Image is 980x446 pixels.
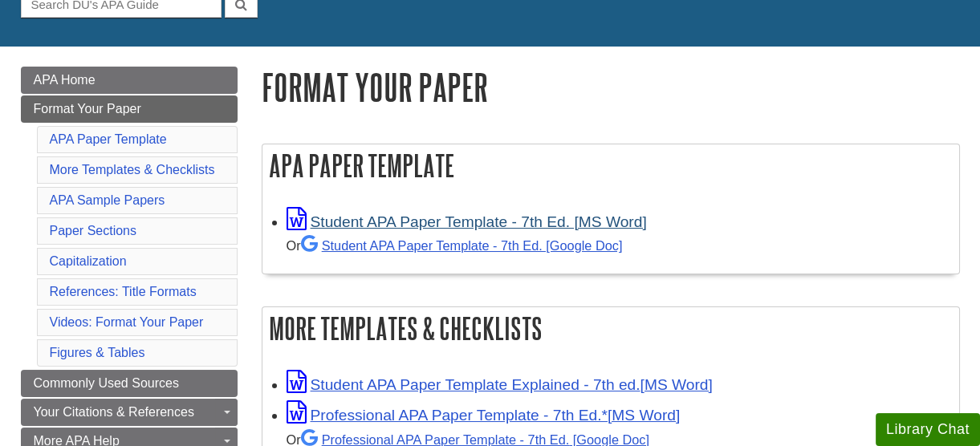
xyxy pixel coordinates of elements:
[34,376,179,390] span: Commonly Used Sources
[876,413,980,446] button: Library Chat
[34,73,96,87] span: APA Home
[34,405,194,419] span: Your Citations & References
[21,399,238,426] a: Your Citations & References
[50,285,197,298] a: References: Title Formats
[50,315,204,329] a: Videos: Format Your Paper
[50,193,165,207] a: APA Sample Papers
[34,102,141,116] span: Format Your Paper
[21,67,238,94] a: APA Home
[287,238,623,253] small: Or
[21,95,238,123] a: Format Your Paper
[262,67,960,107] h1: Format Your Paper
[50,132,167,146] a: APA Paper Template
[21,370,238,397] a: Commonly Used Sources
[50,224,137,237] a: Paper Sections
[301,238,623,253] a: Student APA Paper Template - 7th Ed. [Google Doc]
[287,407,681,424] a: Link opens in new window
[262,144,959,187] h2: APA Paper Template
[262,307,959,350] h2: More Templates & Checklists
[50,163,215,176] a: More Templates & Checklists
[50,254,127,268] a: Capitalization
[287,213,647,230] a: Link opens in new window
[287,376,713,393] a: Link opens in new window
[50,346,145,359] a: Figures & Tables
